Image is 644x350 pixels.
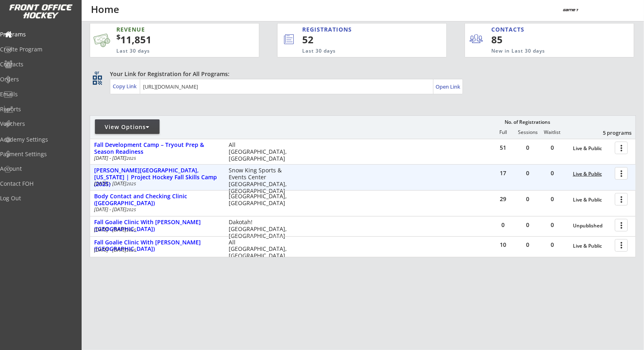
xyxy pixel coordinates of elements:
[229,193,292,207] div: [GEOGRAPHIC_DATA], [GEOGRAPHIC_DATA]
[573,243,611,249] div: Live & Public
[126,227,136,233] em: 2025
[540,170,564,176] div: 0
[229,239,292,259] div: All [GEOGRAPHIC_DATA], [GEOGRAPHIC_DATA]
[94,193,220,207] div: Body Contact and Checking Clinic ([GEOGRAPHIC_DATA])
[491,170,515,176] div: 17
[94,142,220,155] div: Fall Development Camp – Tryout Prep & Season Readiness
[573,171,611,177] div: Live & Public
[302,48,414,55] div: Last 30 days
[94,167,220,187] div: [PERSON_NAME][GEOGRAPHIC_DATA], [US_STATE] | Project Hockey Fall Skills Camp (2025)
[116,25,220,34] div: REVENUE
[540,222,564,228] div: 0
[491,222,515,228] div: 0
[615,239,628,252] button: more_vert
[229,142,292,162] div: All [GEOGRAPHIC_DATA], [GEOGRAPHIC_DATA]
[491,196,515,202] div: 29
[516,242,540,248] div: 0
[516,222,540,228] div: 0
[491,48,597,55] div: New in Last 30 days
[615,219,628,231] button: more_vert
[615,142,628,154] button: more_vert
[590,129,632,136] div: 5 programs
[540,196,564,202] div: 0
[126,181,136,187] em: 2025
[110,70,611,78] div: Your Link for Registration for All Programs:
[491,242,515,248] div: 10
[573,146,611,151] div: Live & Public
[573,223,611,229] div: Unpublished
[95,123,160,131] div: View Options
[94,248,218,252] div: [DATE] - [DATE]
[302,33,420,47] div: 52
[573,197,611,203] div: Live & Public
[615,167,628,180] button: more_vert
[94,219,220,233] div: Fall Goalie Clinic With [PERSON_NAME] ([GEOGRAPHIC_DATA])
[94,239,220,253] div: Fall Goalie Clinic With [PERSON_NAME] ([GEOGRAPHIC_DATA])
[436,81,461,92] a: Open Link
[516,145,540,151] div: 0
[229,167,292,194] div: Snow King Sports & Events Center [GEOGRAPHIC_DATA], [GEOGRAPHIC_DATA]
[116,32,120,42] sup: $
[540,242,564,248] div: 0
[540,145,564,151] div: 0
[516,170,540,176] div: 0
[503,119,553,125] div: No. of Registrations
[94,156,218,161] div: [DATE] - [DATE]
[436,83,461,90] div: Open Link
[491,33,541,47] div: 85
[491,145,515,151] div: 51
[113,83,138,90] div: Copy Link
[302,25,409,34] div: REGISTRATIONS
[91,74,103,86] button: qr_code
[491,129,516,135] div: Full
[92,70,102,75] div: qr
[126,207,136,212] em: 2025
[615,193,628,206] button: more_vert
[94,227,218,232] div: [DATE] - [DATE]
[116,48,220,55] div: Last 30 days
[229,219,292,239] div: Dakotah! [GEOGRAPHIC_DATA], [GEOGRAPHIC_DATA]
[94,207,218,212] div: [DATE] - [DATE]
[516,196,540,202] div: 0
[126,155,136,161] em: 2025
[94,181,218,186] div: [DATE] - [DATE]
[116,33,234,47] div: 11,851
[126,247,136,253] em: 2025
[491,25,528,34] div: CONTACTS
[516,129,540,135] div: Sessions
[540,129,564,135] div: Waitlist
